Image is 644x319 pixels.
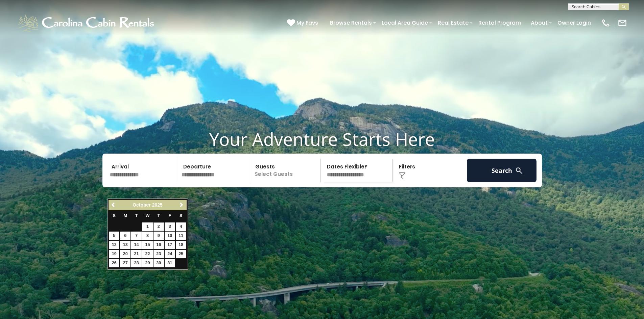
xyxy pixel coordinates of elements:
a: 29 [142,259,153,267]
button: Search [467,159,537,182]
a: 12 [109,241,119,249]
a: About [527,17,551,29]
a: Next [177,201,186,209]
a: 6 [120,232,130,240]
a: 31 [165,259,175,267]
a: Previous [109,201,118,209]
span: October [133,202,151,208]
h1: Your Adventure Starts Here [5,129,639,150]
a: 28 [131,259,142,267]
a: 14 [131,241,142,249]
a: 20 [120,250,130,258]
span: Next [179,202,184,208]
a: Owner Login [554,17,594,29]
a: 22 [142,250,153,258]
a: 25 [176,250,186,258]
a: 15 [142,241,153,249]
a: 7 [131,232,142,240]
img: search-regular-white.png [515,166,523,175]
a: 24 [165,250,175,258]
img: White-1-1-2.png [17,13,157,33]
span: 2025 [152,202,163,208]
p: Select Guests [251,159,321,182]
a: 30 [153,259,164,267]
img: filter--v1.png [399,172,406,179]
span: Saturday [180,213,182,218]
a: 2 [153,222,164,231]
a: 11 [176,232,186,240]
a: My Favs [287,19,320,27]
a: Rental Program [475,17,524,29]
a: 19 [109,250,119,258]
span: Tuesday [135,213,138,218]
a: 17 [165,241,175,249]
span: Thursday [158,213,160,218]
span: Sunday [113,213,116,218]
span: Friday [168,213,171,218]
a: 10 [165,232,175,240]
a: 26 [109,259,119,267]
a: Browse Rentals [327,17,375,29]
a: 27 [120,259,130,267]
a: 9 [153,232,164,240]
a: 16 [153,241,164,249]
a: 13 [120,241,130,249]
span: Monday [123,213,127,218]
a: Real Estate [434,17,472,29]
a: 8 [142,232,153,240]
img: mail-regular-white.png [618,18,627,28]
a: 23 [153,250,164,258]
span: Wednesday [146,213,150,218]
a: 5 [109,232,119,240]
a: 4 [176,222,186,231]
img: phone-regular-white.png [601,18,611,28]
a: 1 [142,222,153,231]
span: Previous [111,202,116,208]
a: Local Area Guide [378,17,431,29]
a: 18 [176,241,186,249]
a: 3 [165,222,175,231]
span: My Favs [296,19,318,27]
a: 21 [131,250,142,258]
